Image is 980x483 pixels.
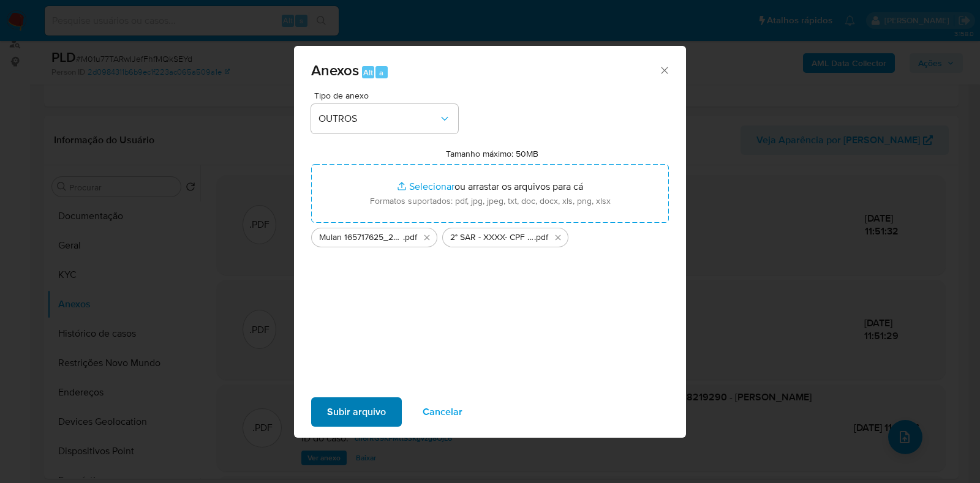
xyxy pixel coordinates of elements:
[423,399,462,425] span: Cancelar
[658,64,669,75] button: Fechar
[311,223,669,247] ul: Arquivos selecionados
[446,148,538,159] label: Tamanho máximo: 50MB
[551,230,565,245] button: Excluir 2° SAR - XXXX- CPF 01398219290 - BRUNA LORENA SOUSA OLIVEIRA.pdf
[534,231,548,244] span: .pdf
[403,231,417,244] span: .pdf
[420,230,434,245] button: Excluir Mulan 165717625_2025_09_15_09_53_03 - Resumen TX.pdf
[311,59,359,81] span: Anexos
[319,231,403,244] span: Mulan 165717625_2025_09_15_09_53_03 - Resumen [GEOGRAPHIC_DATA]
[450,231,534,244] span: 2° SAR - XXXX- CPF 01398219290 - [PERSON_NAME]
[318,113,439,125] span: OUTROS
[363,67,373,78] span: Alt
[407,397,478,427] button: Cancelar
[311,104,458,133] button: OUTROS
[311,397,402,427] button: Subir arquivo
[327,399,386,425] span: Subir arquivo
[314,91,461,100] span: Tipo de anexo
[379,67,383,78] span: a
